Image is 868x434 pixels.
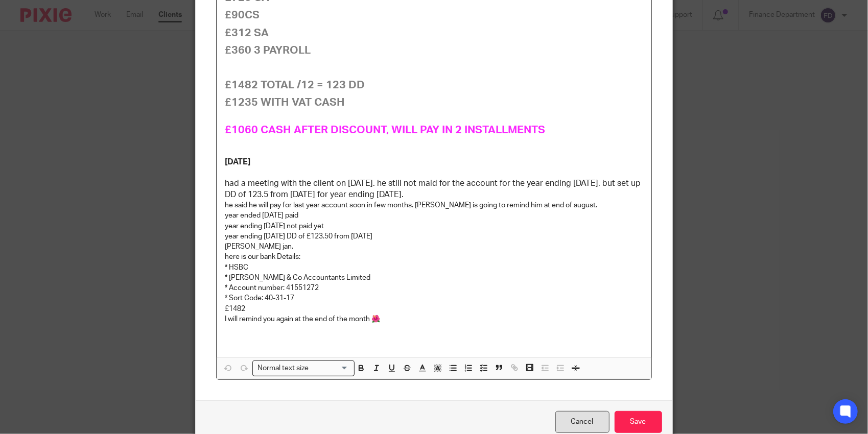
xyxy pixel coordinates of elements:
p: year ending [DATE] not paid yet [225,221,643,231]
span: Normal text size [255,363,311,374]
p: * [PERSON_NAME] & Co Accountants Limited [225,273,643,283]
p: I will remind you again at the end of the month 🌺 [225,314,643,324]
p: year ended [DATE] paid [225,210,643,221]
span: £1235 WITH VAT CASH [225,97,345,108]
span: £312 SA [225,28,269,38]
p: * Sort Code: 40-31-17 [225,293,643,303]
div: Search for option [252,360,355,376]
strong: [DATE] [225,158,250,166]
p: here is our bank Details: [225,252,643,262]
input: Save [615,411,662,433]
span: £90CS [225,10,260,20]
p: * HSBC [225,262,643,273]
p: £1482 [225,304,643,314]
p: he said he will pay for last year account soon in few months. [PERSON_NAME] is going to remind hi... [225,200,643,210]
input: Search for option [312,363,348,374]
p: [PERSON_NAME] jan. [225,242,643,252]
p: * Account number: 41551272 [225,283,643,293]
span: £360 3 PAYROLL [225,45,311,56]
span: £1482 TOTAL /12 = 123 DD [225,80,365,90]
h3: had a meeting with the client on [DATE]. he still not maid for the account for the year ending [D... [225,167,643,200]
p: year ending [DATE] DD of £123.50 from [DATE] [225,231,643,242]
span: £1060 CASH AFTER DISCOUNT, WILL PAY IN 2 INSTALLMENTS [225,125,545,135]
a: Cancel [555,411,609,433]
